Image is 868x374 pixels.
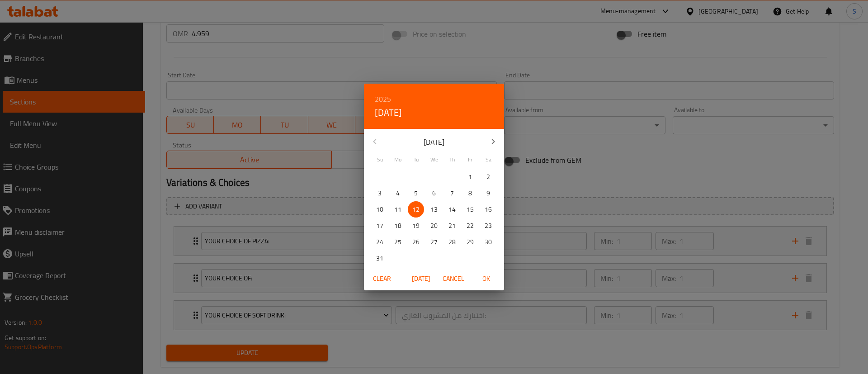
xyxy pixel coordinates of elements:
p: 23 [485,220,492,232]
button: Cancel [439,270,468,287]
span: Tu [408,156,424,164]
p: 16 [485,204,492,215]
span: We [426,156,442,164]
p: 24 [376,237,383,248]
button: 29 [462,234,478,250]
button: 10 [372,201,388,218]
button: 20 [426,218,442,234]
span: Cancel [443,273,464,284]
button: 2 [480,169,496,185]
button: 3 [372,185,388,201]
p: 20 [430,220,438,232]
button: 31 [372,250,388,266]
button: 1 [462,169,478,185]
button: 28 [444,234,460,250]
button: 7 [444,185,460,201]
p: 18 [394,220,401,232]
span: Fr [462,156,478,164]
p: 6 [432,188,436,199]
button: 14 [444,201,460,218]
span: Mo [390,156,406,164]
span: [DATE] [410,273,432,284]
p: 19 [412,220,420,232]
button: 30 [480,234,496,250]
p: 14 [448,204,456,215]
button: 26 [408,234,424,250]
p: 10 [376,204,383,215]
p: 1 [468,171,472,183]
button: 16 [480,201,496,218]
p: 30 [485,237,492,248]
button: 8 [462,185,478,201]
button: 4 [390,185,406,201]
p: 17 [376,220,383,232]
p: 28 [448,237,456,248]
button: 18 [390,218,406,234]
span: Sa [480,156,496,164]
span: Su [372,156,388,164]
p: 4 [396,188,400,199]
p: 8 [468,188,472,199]
button: OK [472,270,500,287]
p: 2 [486,171,490,183]
p: 12 [412,204,420,215]
button: 25 [390,234,406,250]
button: 21 [444,218,460,234]
button: 15 [462,201,478,218]
button: 2025 [375,93,391,105]
button: 19 [408,218,424,234]
button: 17 [372,218,388,234]
p: 26 [412,237,420,248]
button: [DATE] [406,270,435,287]
p: 9 [486,188,490,199]
p: 22 [467,220,474,232]
button: 24 [372,234,388,250]
button: 6 [426,185,442,201]
span: Th [444,156,460,164]
p: 31 [376,253,383,264]
button: 9 [480,185,496,201]
p: 3 [378,188,382,199]
p: 13 [430,204,438,215]
span: OK [475,273,497,284]
button: 23 [480,218,496,234]
p: 27 [430,237,438,248]
p: 5 [414,188,418,199]
button: 12 [408,201,424,218]
button: 5 [408,185,424,201]
button: Clear [368,270,396,287]
button: 22 [462,218,478,234]
p: 25 [394,237,401,248]
button: 13 [426,201,442,218]
p: 29 [467,237,474,248]
button: [DATE] [375,105,402,120]
button: 27 [426,234,442,250]
p: 15 [467,204,474,215]
p: 7 [450,188,454,199]
p: 21 [448,220,456,232]
p: 11 [394,204,401,215]
p: [DATE] [386,137,482,147]
button: 11 [390,201,406,218]
span: Clear [371,273,393,284]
